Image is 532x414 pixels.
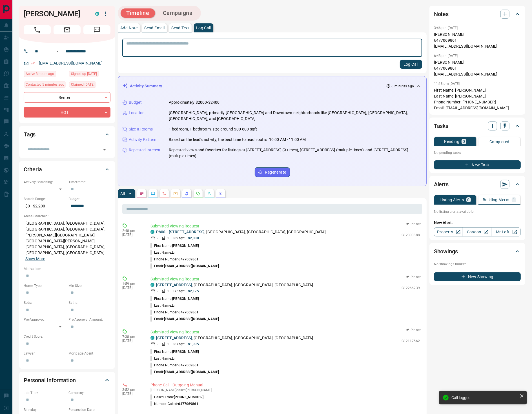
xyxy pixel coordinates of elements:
p: Send Text [171,26,189,30]
p: Last Name: [150,356,174,361]
p: First Name: [150,349,199,354]
p: Email: [150,316,219,322]
span: [EMAIL_ADDRESS][DOMAIN_NAME] [164,370,219,374]
button: Pinned [406,274,422,280]
h2: Criteria [24,165,42,174]
a: Mr.Loft [492,227,521,236]
span: 6477069861 [178,402,198,406]
svg: Lead Browsing Activity [151,191,155,196]
p: Lawyer: [24,351,66,356]
span: Email [54,25,81,34]
div: Notes [434,7,521,21]
h2: Alerts [434,180,449,189]
p: $2,000 [188,236,199,241]
div: Mon Feb 12 2018 [69,81,110,89]
p: 3:52 pm [122,388,142,392]
h2: Tags [24,130,36,139]
div: Tasks [434,119,521,133]
p: [PERSON_NAME] 6477069861 [EMAIL_ADDRESS][DOMAIN_NAME] [434,32,521,49]
p: Number Called: [150,401,198,406]
p: No showings booked [434,262,521,267]
p: Submitted Viewing Request [150,329,420,335]
p: [DATE] [122,286,142,290]
p: Search Range: [24,196,66,202]
p: [PERSON_NAME] called [PERSON_NAME] [150,388,420,392]
p: - [157,289,158,294]
span: Li [172,304,174,307]
span: [PERSON_NAME] [172,350,199,354]
p: Email: [150,264,219,269]
p: $1,995 [188,342,199,347]
span: [PHONE_NUMBER] [174,395,203,399]
p: Phone Number: [150,310,199,315]
p: Submitted Viewing Request [150,276,420,282]
a: [STREET_ADDRESS] [156,283,192,287]
p: Phone Number: [150,363,199,368]
p: Phone Number: [150,257,199,262]
div: Activity Summary6 minutes ago [123,81,422,91]
p: All [120,192,125,196]
a: [STREET_ADDRESS] [156,336,192,340]
div: Alerts [434,178,521,191]
p: Pending [444,140,459,143]
div: Mon Dec 19 2016 [69,71,110,79]
p: Last Name: [150,250,174,255]
div: condos.ca [95,12,99,16]
button: Open [54,48,61,55]
p: Beds: [24,300,66,305]
span: Claimed [DATE] [71,82,94,87]
p: [GEOGRAPHIC_DATA], [GEOGRAPHIC_DATA], [GEOGRAPHIC_DATA], [GEOGRAPHIC_DATA], [PERSON_NAME][GEOGRAP... [24,219,110,264]
p: Birthday: [24,407,66,412]
span: Call [24,25,51,34]
p: Motivation: [24,266,110,271]
p: $2,175 [188,289,199,294]
svg: Notes [139,191,144,196]
p: 0 [463,140,465,143]
p: C12266239 [402,285,420,291]
h2: Tasks [434,121,448,130]
p: No pending tasks [434,149,521,157]
p: New Alert: [434,220,521,226]
p: Activity Pattern [129,137,156,143]
p: Activity Summary [130,83,162,89]
p: First Name: [150,243,199,248]
p: Last Name: [150,303,174,308]
p: Timeframe: [68,180,110,185]
p: Credit Score: [24,334,110,339]
p: 1 [167,236,169,241]
p: Actively Searching: [24,180,66,185]
p: 1 [513,198,515,202]
span: 6477069861 [178,363,198,367]
p: No listing alerts available [434,209,521,214]
span: Li [172,251,174,254]
p: Company: [68,390,110,395]
p: Pre-Approval Amount: [68,317,110,322]
p: Min Size: [68,283,110,288]
p: [PERSON_NAME] 6477069861 [EMAIL_ADDRESS][DOMAIN_NAME] [434,59,521,77]
h2: Notes [434,10,449,19]
a: Property [434,227,463,236]
a: Condos [463,227,492,236]
span: [PERSON_NAME] [172,244,199,248]
p: First Name: [150,296,199,301]
span: Li [172,357,174,360]
p: , [GEOGRAPHIC_DATA], [GEOGRAPHIC_DATA], [GEOGRAPHIC_DATA] [156,335,313,341]
button: Timeline [121,8,155,18]
p: First Name: [PERSON_NAME] Last Name: [PERSON_NAME] Phone Number: [PHONE_NUMBER] Email: [EMAIL_ADD... [434,87,521,111]
p: Called From: [150,395,203,400]
button: Campaigns [157,8,198,18]
p: C12303888 [402,233,420,238]
p: Phone Call - Outgoing Manual [150,382,420,388]
span: 6477069861 [178,310,198,314]
p: 0 [467,198,470,202]
div: Tags [24,128,110,141]
p: Email: [150,369,219,375]
p: 1 [167,342,169,347]
p: 387 sqft [172,342,185,347]
p: 1 [167,289,169,294]
p: Submitted Viewing Request [150,223,420,229]
p: Mortgage Agent: [68,351,110,356]
p: $0 - $2,200 [24,202,66,211]
p: 7:38 pm [122,335,142,339]
span: [EMAIL_ADDRESS][DOMAIN_NAME] [164,317,219,321]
